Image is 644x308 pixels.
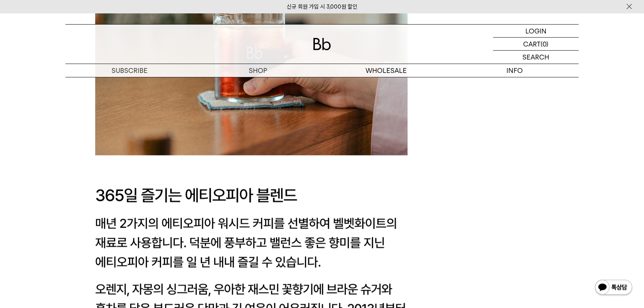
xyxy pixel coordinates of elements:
[525,25,547,37] p: LOGIN
[493,38,579,51] a: CART (0)
[493,25,579,38] a: LOGIN
[541,38,548,50] p: (0)
[313,38,331,50] img: 로고
[522,51,549,64] p: SEARCH
[594,279,633,297] img: 카카오톡 채널 1:1 채팅 버튼
[194,64,322,77] a: SHOP
[523,38,541,50] p: CART
[287,3,357,10] a: 신규 회원 가입 시 3,000원 할인
[65,64,194,77] a: SUBSCRIBE
[450,64,579,77] p: INFO
[322,64,450,77] p: WHOLESALE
